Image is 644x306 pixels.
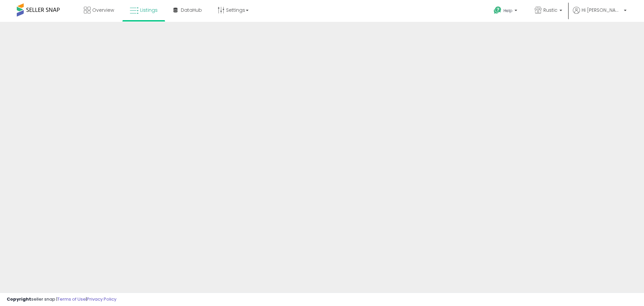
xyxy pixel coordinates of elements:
span: DataHub [181,7,202,13]
span: Rustic [543,7,557,13]
i: Get Help [493,6,502,14]
a: Privacy Policy [87,296,116,302]
strong: Copyright [7,296,31,302]
span: Listings [140,7,158,13]
a: Terms of Use [57,296,86,302]
span: Overview [92,7,114,13]
a: Hi [PERSON_NAME] [573,7,627,22]
a: Help [488,1,524,22]
div: seller snap | | [7,296,116,303]
span: Help [503,8,513,13]
span: Hi [PERSON_NAME] [582,7,622,13]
